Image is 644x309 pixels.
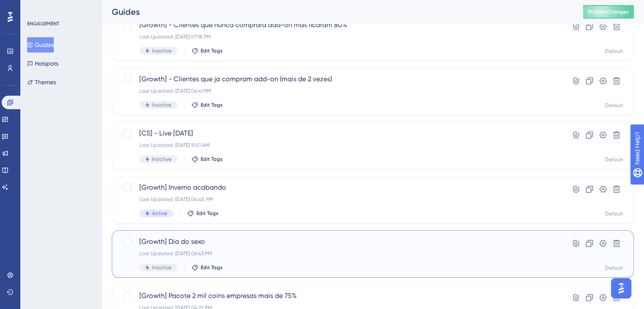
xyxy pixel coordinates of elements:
[191,47,223,54] button: Edit Tags
[605,210,623,217] div: Default
[139,142,539,149] div: Last Updated: [DATE] 11:01 AM
[139,33,539,40] div: Last Updated: [DATE] 07:18 PM
[27,74,56,90] button: Themes
[139,128,539,138] span: [CS] - Live [DATE]
[112,6,562,18] div: Guides
[605,156,623,163] div: Default
[27,37,54,52] button: Guides
[605,48,623,55] div: Default
[139,182,539,193] span: [Growth] Inverno acabando
[191,264,223,271] button: Edit Tags
[583,5,634,19] button: Publish Changes
[191,156,223,163] button: Edit Tags
[605,265,623,271] div: Default
[20,2,53,12] span: Need Help?
[139,196,539,203] div: Last Updated: [DATE] 04:45 PM
[139,20,539,30] span: [Growth] - Clientes que nunca comprara add-on mas ficaram 80%
[152,156,171,163] span: Inactive
[152,47,171,54] span: Inactive
[152,264,171,271] span: Inactive
[201,156,223,163] span: Edit Tags
[139,250,539,257] div: Last Updated: [DATE] 06:43 PM
[27,20,59,27] div: ENGAGEMENT
[605,102,623,109] div: Default
[152,210,167,217] span: Active
[201,102,223,108] span: Edit Tags
[139,237,539,247] span: [Growth] Dia do sexo
[608,276,634,301] iframe: UserGuiding AI Assistant Launcher
[201,264,223,271] span: Edit Tags
[191,102,223,108] button: Edit Tags
[187,210,218,217] button: Edit Tags
[196,210,218,217] span: Edit Tags
[152,102,171,108] span: Inactive
[139,88,539,94] div: Last Updated: [DATE] 06:41 PM
[139,291,539,301] span: [Growth] Pacote 2 mil coins empresas mais de 75%
[201,47,223,54] span: Edit Tags
[27,56,58,71] button: Hotspots
[139,74,539,84] span: [Growth] - Clientes que ja compram add-on (mais de 2 vezes)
